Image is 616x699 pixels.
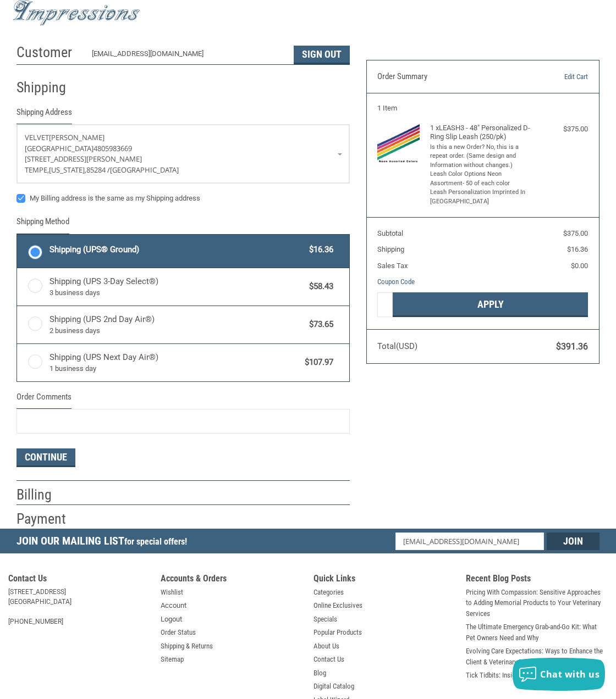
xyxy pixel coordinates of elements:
span: Chat with us [540,668,599,680]
span: $58.43 [304,280,333,293]
h2: Shipping [16,79,81,97]
span: $107.97 [299,356,333,369]
span: Total (USD) [377,341,417,351]
h4: 1 x LEASH3 - 48" Personalized D-Ring Slip Leash (250/pk) [430,124,533,142]
span: $16.36 [567,245,588,253]
span: Shipping (UPS 2nd Day Air®) [50,313,304,336]
span: 4805983669 [94,143,132,153]
input: Join [547,532,599,550]
a: Logout [161,614,182,625]
span: for special offers! [124,536,187,547]
a: Enter or select a different address [17,125,349,183]
span: [US_STATE], [49,165,86,175]
a: Account [161,600,186,611]
span: [PERSON_NAME] [49,132,105,142]
li: Is this a new Order? No, this is a repeat order. (Same design and Information without changes.) [430,143,533,170]
div: $375.00 [536,124,588,135]
span: Shipping (UPS® Ground) [50,243,304,256]
span: Tempe, [25,165,49,175]
span: $16.36 [304,243,333,256]
a: Wishlist [161,587,183,598]
a: Blog [313,668,326,679]
h3: Order Summary [377,71,520,82]
h3: 1 Item [377,104,588,113]
a: Contact Us [313,654,344,665]
span: Sales Tax [377,262,408,270]
h2: Payment [16,510,81,528]
a: Sitemap [161,654,184,665]
legend: Shipping Method [16,215,69,234]
span: Shipping [377,245,404,253]
span: $73.65 [304,318,333,331]
span: Shipping (UPS Next Day Air®) [50,351,299,374]
span: [STREET_ADDRESS][PERSON_NAME] [25,154,142,164]
a: Shipping & Returns [161,641,213,652]
span: Subtotal [377,229,403,237]
span: [GEOGRAPHIC_DATA] [25,143,94,153]
li: Leash Personalization Imprinted In [GEOGRAPHIC_DATA] [430,188,533,206]
input: Email [395,532,544,550]
a: Digital Catalog [313,681,354,692]
span: 3 business days [50,287,304,298]
span: 2 business days [50,325,304,336]
a: About Us [313,641,339,652]
div: [EMAIL_ADDRESS][DOMAIN_NAME] [92,48,283,64]
input: Gift Certificate or Coupon Code [377,292,393,317]
h5: Accounts & Orders [161,573,302,587]
a: Order Status [161,627,196,638]
button: Chat with us [513,658,605,691]
span: $391.36 [556,341,588,352]
label: My Billing address is the same as my Shipping address [16,194,350,203]
a: Edit Cart [521,71,588,82]
a: The Ultimate Emergency Grab-and-Go Kit: What Pet Owners Need and Why [466,622,608,643]
h2: Billing [16,486,81,504]
a: Categories [313,587,344,598]
h5: Contact Us [8,573,150,587]
a: Evolving Care Expectations: Ways to Enhance the Client & Veterinary Experience [466,646,608,667]
legend: Order Comments [16,391,71,409]
legend: Shipping Address [16,106,72,124]
h5: Join Our Mailing List [16,529,193,557]
li: Leash Color Options Neon Assortment- 50 of each color [430,170,533,188]
h2: Customer [16,43,81,62]
a: Tick Tidbits: Insights & Protection Updates [466,670,585,681]
a: Online Exclusives [313,600,362,611]
button: Sign Out [294,46,350,64]
span: 1 business day [50,363,299,374]
a: Pricing With Compassion: Sensitive Approaches to Adding Memorial Products to Your Veterinary Serv... [466,587,608,619]
a: Popular Products [313,627,362,638]
span: [GEOGRAPHIC_DATA] [110,165,179,175]
address: [STREET_ADDRESS] [GEOGRAPHIC_DATA] [PHONE_NUMBER] [8,587,150,626]
span: 85284 / [86,165,110,175]
a: Specials [313,614,337,625]
h5: Quick Links [313,573,455,587]
a: Coupon Code [377,278,415,286]
span: $375.00 [563,229,588,237]
h5: Recent Blog Posts [466,573,608,587]
button: Continue [16,448,75,467]
span: Shipping (UPS 3-Day Select®) [50,275,304,298]
span: Velvet [25,132,49,142]
span: $0.00 [571,262,588,270]
button: Apply [393,292,588,317]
